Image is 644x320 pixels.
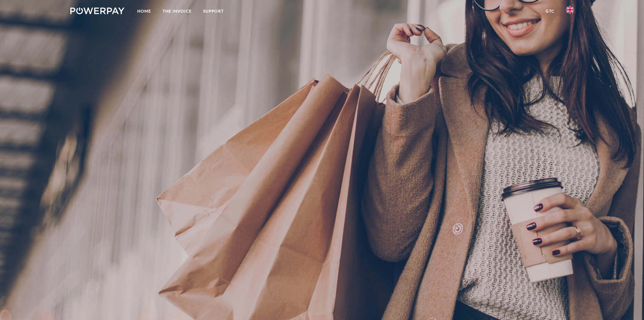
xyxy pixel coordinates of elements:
[157,5,197,17] a: THE INVOICE
[197,5,230,17] a: Support
[70,7,125,14] img: logo-powerpay-white.svg
[540,5,560,17] a: GTC
[132,5,157,17] a: Home
[566,6,574,14] img: en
